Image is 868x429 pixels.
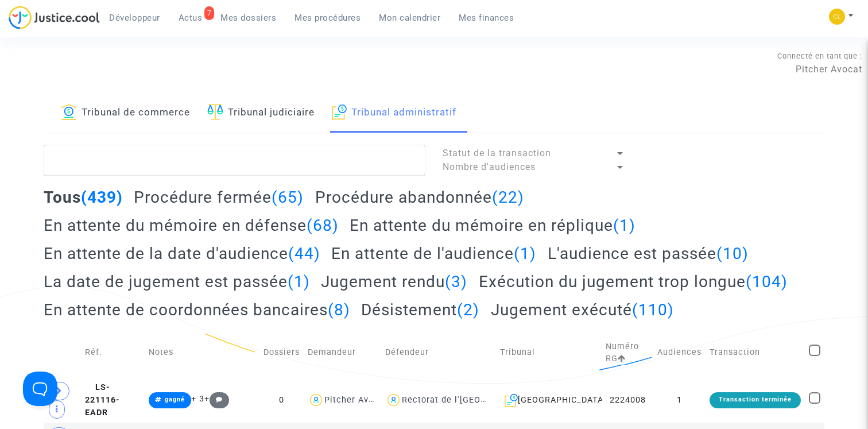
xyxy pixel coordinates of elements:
[632,300,674,319] span: (110)
[294,13,361,23] span: Mes procédures
[443,161,536,172] span: Nombre d'audiences
[307,216,339,235] span: (68)
[145,328,259,377] td: Notes
[179,13,203,23] span: Actus
[308,392,324,408] img: icon-user.svg
[479,272,788,292] h2: Exécution du jugement trop longue
[207,94,315,133] a: Tribunal judiciaire
[81,328,145,377] td: Réf.
[457,300,479,319] span: (2)
[169,9,212,26] a: 7Actus
[165,396,185,403] span: gagné
[716,244,749,263] span: (10)
[285,9,370,26] a: Mes procédures
[9,6,100,29] img: jc-logo.svg
[61,94,190,133] a: Tribunal de commerce
[370,9,449,26] a: Mon calendrier
[379,13,440,23] span: Mon calendrier
[496,328,602,377] td: Tribunal
[191,394,204,404] span: + 3
[602,328,653,377] td: Numéro RG
[100,9,169,26] a: Développeur
[492,188,524,207] span: (22)
[449,9,523,26] a: Mes finances
[602,377,653,423] td: 2224008
[491,300,674,320] h2: Jugement exécuté
[505,393,518,407] img: icon-archive.svg
[332,104,347,120] img: icon-archive.svg
[44,300,350,320] h2: En attente de coordonnées bancaires
[710,392,801,408] div: Transaction terminée
[211,9,285,26] a: Mes dossiers
[653,328,706,377] td: Audiences
[332,94,457,133] a: Tribunal administratif
[220,13,276,23] span: Mes dossiers
[23,372,57,406] iframe: Help Scout Beacon - Open
[288,244,320,263] span: (44)
[548,244,749,264] h2: L'audience est passée
[328,300,350,319] span: (8)
[134,187,304,207] h2: Procédure fermée
[381,328,496,377] td: Défendeur
[204,6,215,20] div: 7
[315,187,524,207] h2: Procédure abandonnée
[207,104,223,120] img: icon-faciliter-sm.svg
[44,187,123,207] h2: Tous
[777,52,862,60] span: Connecté en tant que :
[259,328,304,377] td: Dossiers
[272,188,304,207] span: (65)
[385,392,402,408] img: icon-user.svg
[321,272,467,292] h2: Jugement rendu
[324,395,387,405] div: Pitcher Avocat
[288,272,310,291] span: (1)
[350,215,635,235] h2: En attente du mémoire en réplique
[443,148,551,159] span: Statut de la transaction
[746,272,788,291] span: (104)
[109,13,160,23] span: Développeur
[259,377,304,423] td: 0
[44,215,339,235] h2: En attente du mémoire en défense
[61,104,77,120] img: icon-banque.svg
[829,9,845,25] img: f0b917ab549025eb3af43f3c4438ad5d
[85,382,120,417] span: LS-221116-EADR
[44,272,310,292] h2: La date de jugement est passée
[653,377,706,423] td: 1
[44,244,320,264] h2: En attente de la date d'audience
[500,393,598,407] div: [GEOGRAPHIC_DATA]
[402,395,548,405] div: Rectorat de l'[GEOGRAPHIC_DATA]
[445,272,467,291] span: (3)
[459,13,514,23] span: Mes finances
[361,300,479,320] h2: Désistement
[81,188,123,207] span: (439)
[613,216,635,235] span: (1)
[706,328,805,377] td: Transaction
[514,244,536,263] span: (1)
[204,394,229,404] span: +
[304,328,381,377] td: Demandeur
[331,244,536,264] h2: En attente de l'audience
